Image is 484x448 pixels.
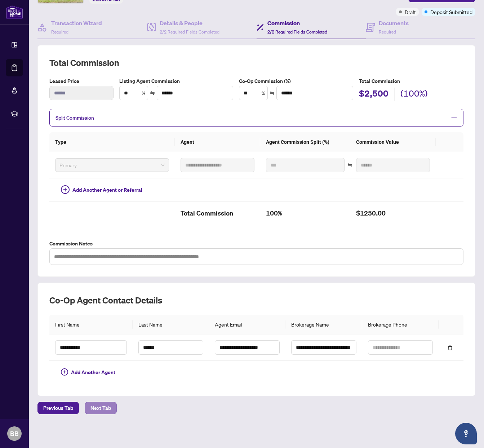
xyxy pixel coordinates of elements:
h4: Documents [379,19,409,27]
h2: Co-op Agent Contact Details [49,294,463,306]
span: Add Another Agent or Referral [72,186,142,194]
h5: Total Commission [359,77,463,85]
h2: (100%) [400,88,428,101]
th: Brokerage Name [285,315,362,334]
span: plus-circle [61,368,68,376]
span: Deposit Submitted [430,8,472,16]
span: Required [379,29,396,35]
h2: $2,500 [359,88,388,101]
th: Agent Email [209,315,285,334]
span: Primary [59,160,165,170]
h4: Transaction Wizard [51,19,102,27]
button: Next Tab [85,402,117,414]
th: First Name [49,315,133,334]
th: Agent [175,132,260,152]
h2: $1250.00 [356,208,430,219]
th: Commission Value [350,132,436,152]
span: Next Tab [90,402,111,414]
th: Last Name [133,315,209,334]
h4: Commission [267,19,327,27]
span: swap [270,90,275,96]
button: Open asap [455,423,477,444]
span: 2/2 Required Fields Completed [267,29,327,35]
span: BB [10,429,19,439]
span: minus [451,115,457,121]
span: plus-circle [61,185,70,194]
span: Previous Tab [43,402,73,414]
h4: Details & People [160,19,219,27]
span: 2/2 Required Fields Completed [160,29,219,35]
button: Add Another Agent [55,367,121,378]
button: Add Another Agent or Referral [55,184,148,196]
img: logo [6,5,23,19]
th: Type [49,132,175,152]
label: Commission Notes [49,240,463,248]
label: Co-Op Commission (%) [239,77,353,85]
span: delete [448,345,453,350]
h2: Total Commission [49,57,463,68]
span: Draft [405,8,416,16]
th: Agent Commission Split (%) [260,132,350,152]
label: Leased Price [49,77,114,85]
span: Add Another Agent [71,368,115,376]
span: Split Commission [55,115,94,121]
span: swap [347,163,352,168]
th: Brokerage Phone [362,315,439,334]
h2: 100% [266,208,344,219]
span: Required [51,29,68,35]
div: Split Commission [49,109,463,127]
h2: Total Commission [181,208,254,219]
button: Previous Tab [37,402,79,414]
span: swap [150,90,155,96]
label: Listing Agent Commission [119,77,233,85]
